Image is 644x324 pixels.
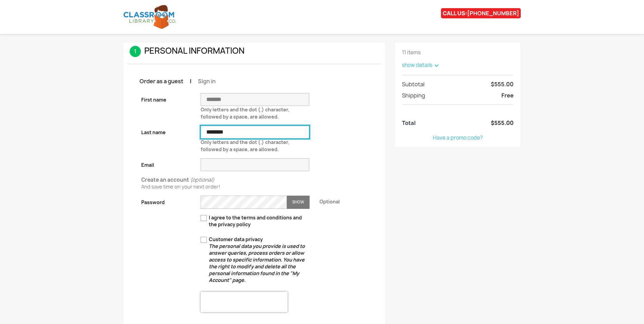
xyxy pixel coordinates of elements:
[136,158,196,168] label: Email
[402,92,425,99] span: Shipping
[190,77,191,85] span: |
[201,214,310,228] label: I agree to the terms and conditions and the privacy policy
[201,236,310,284] label: Customer data privacy
[124,5,176,29] img: Classroom Library Company
[140,78,183,85] a: Order as a guest
[491,81,514,88] span: $555.00
[136,93,196,103] label: First name
[209,243,305,283] em: The personal data you provide is used to answer queries, process orders or allow access to specif...
[433,61,441,70] i: expand_more
[441,8,521,18] div: CALL US:
[402,61,441,69] a: show detailsexpand_more
[130,46,141,57] span: 1
[127,46,382,64] h1: Personal Information
[501,92,514,99] span: Free
[467,10,519,17] a: [PHONE_NUMBER]
[287,196,310,209] button: Show
[491,120,514,126] span: $555.00
[402,49,514,56] p: 11 items
[433,134,483,141] a: Have a promo code?
[198,78,216,85] a: Sign in
[136,196,196,206] label: Password
[136,126,196,136] label: Last name
[402,119,416,127] span: Total
[314,196,374,205] div: Optional
[201,292,288,312] iframe: reCAPTCHA
[141,183,220,190] span: And save time on your next order!
[201,196,287,209] input: Password input
[402,80,425,88] span: Subtotal
[190,176,215,183] span: (optional)
[201,104,289,120] span: Only letters and the dot (.) character, followed by a space, are allowed.
[141,176,189,183] span: Create an account
[201,136,289,152] span: Only letters and the dot (.) character, followed by a space, are allowed.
